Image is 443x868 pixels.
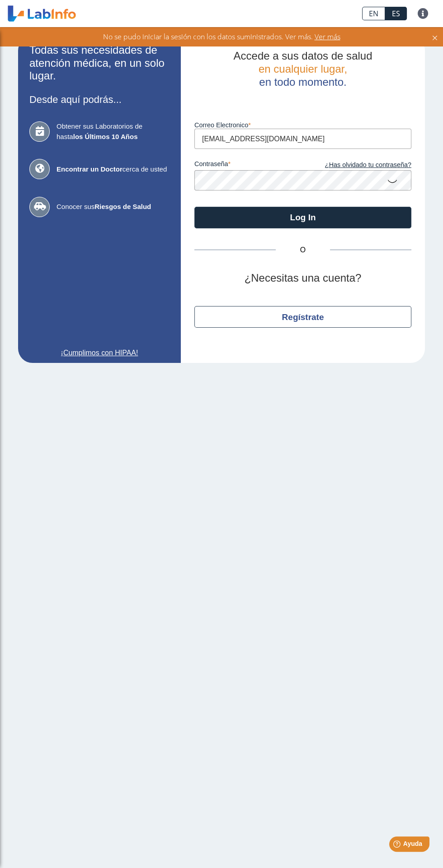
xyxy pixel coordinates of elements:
[103,32,313,42] span: No se pudo iniciar la sesión con los datos suministrados. Ver más.
[57,121,170,142] span: Obtener sus Laboratorios de hasta
[259,63,347,75] span: en cualquier lugar,
[234,50,372,62] span: Accede a sus datos de salud
[259,76,346,88] span: en todo momento.
[313,32,340,42] span: Ver más
[194,121,411,129] label: Correo Electronico
[29,94,170,105] h3: Desde aquí podrás...
[57,202,170,212] span: Conocer sus
[194,306,411,328] button: Regístrate
[362,7,385,20] a: EN
[194,160,303,170] label: contraseña
[385,7,407,20] a: ES
[276,245,330,255] span: O
[303,160,411,170] a: ¿Has olvidado tu contraseña?
[194,207,411,228] button: Log In
[57,165,123,173] b: Encontrar un Doctor
[73,133,138,140] b: los Últimos 10 Años
[57,164,170,175] span: cerca de usted
[29,348,170,358] a: ¡Cumplimos con HIPAA!
[29,44,170,83] h2: Todas sus necesidades de atención médica, en un solo lugar.
[363,833,433,858] iframe: Help widget launcher
[94,203,151,210] b: Riesgos de Salud
[194,272,411,285] h2: ¿Necesitas una cuenta?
